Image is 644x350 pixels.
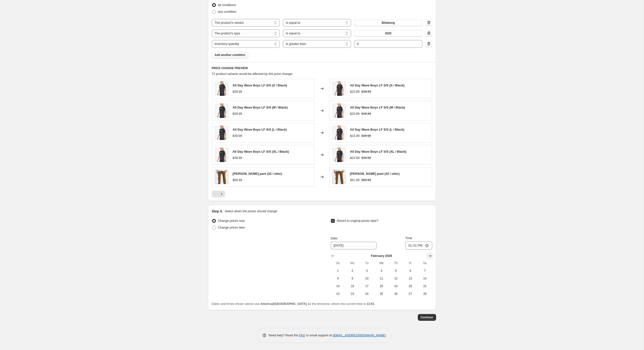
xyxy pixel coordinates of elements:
[350,111,360,116] div: $23.99
[331,282,345,290] button: Sunday February 15 2026
[361,111,371,116] strike: $39.99
[390,284,401,288] span: 19
[418,275,432,282] button: Saturday February 14 2026
[215,53,245,57] span: Add another condition
[361,156,371,160] strike: $39.99
[305,333,333,337] span: or email support at
[376,261,387,265] span: We
[419,261,430,265] span: Sa
[218,10,237,13] span: any condition
[376,277,387,280] span: 11
[390,292,401,296] span: 26
[345,259,360,267] th: Monday
[389,275,403,282] button: Thursday February 12 2026
[214,81,229,96] img: alldaywaveboyslfss_80x.jpg
[233,111,242,116] div: $39.99
[337,219,378,223] span: Revert to original prices later?
[360,267,374,275] button: Tuesday February 3 2026
[418,314,436,321] button: Continue
[362,261,372,265] span: Tu
[374,275,389,282] button: Wednesday February 11 2026
[212,209,223,214] h2: Step 4.
[389,259,403,267] th: Thursday
[233,172,282,175] span: [PERSON_NAME] pant (32 / otter)
[419,269,430,273] span: 7
[225,209,277,214] p: Select when the prices should change
[333,292,343,296] span: 22
[390,261,401,265] span: Th
[333,284,343,288] span: 15
[331,267,345,275] button: Sunday February 1 2026
[330,253,336,259] button: Show previous month, January 2026
[332,170,346,184] img: 24A111501_OTR_OM-F_b7877b8b-9ee6-4643-878f-e8243a95c3e4_png_80x.webp
[376,269,387,273] span: 4
[299,333,305,337] a: FAQ
[214,103,229,118] img: alldaywaveboyslfss_80x.jpg
[350,133,360,138] div: $23.99
[233,133,242,138] div: $39.99
[350,106,405,109] span: All Day Wave Boys LF S/S (M / Black)
[418,267,432,275] button: Saturday February 7 2026
[389,267,403,275] button: Thursday February 5 2026
[269,333,299,337] span: Need help? Read the
[426,253,433,259] button: Show next month, March 2026
[362,284,372,288] span: 17
[403,290,418,298] button: Friday February 27 2026
[390,269,401,273] span: 5
[233,89,242,94] div: $39.99
[385,31,391,35] span: 2025
[405,269,416,273] span: 6
[350,156,360,160] div: $23.99
[360,275,374,282] button: Tuesday February 10 2026
[350,84,405,87] span: All Day Wave Boys LF S/S (S / Black)
[214,148,229,162] img: alldaywaveboyslfss_80x.jpg
[361,133,371,138] strike: $39.99
[405,261,416,265] span: Fr
[405,284,416,288] span: 20
[350,128,404,131] span: All Day Wave Boys LF S/S (L / Black)
[214,170,229,184] img: 24A111501_OTR_OM-F_b7877b8b-9ee6-4643-878f-e8243a95c3e4_png_80x.webp
[212,66,432,70] h6: PRICE CHANGE PREVIEW
[331,236,337,240] span: Date
[218,219,245,223] span: Change prices now
[333,261,343,265] span: Su
[333,277,343,280] span: 8
[345,275,360,282] button: Monday February 9 2026
[350,89,360,94] div: $23.99
[350,172,400,175] span: [PERSON_NAME] pant (32 / otter)
[403,275,418,282] button: Friday February 13 2026
[332,126,346,140] img: alldaywaveboyslfss_80x.jpg
[374,259,389,267] th: Wednesday
[212,72,293,76] span: 72 product variants would be affected by this price change:
[218,3,236,7] span: all conditions
[218,226,245,229] span: Change prices later
[360,290,374,298] button: Tuesday February 24 2026
[233,156,242,160] div: $39.99
[376,292,387,296] span: 25
[333,333,386,337] a: [EMAIL_ADDRESS][DOMAIN_NAME]
[233,84,287,87] span: All Day Wave Boys LF S/S (S / Black)
[331,290,345,298] button: Sunday February 22 2026
[403,259,418,267] th: Friday
[233,178,242,182] div: $69.99
[374,282,389,290] button: Wednesday February 18 2026
[362,277,372,280] span: 10
[331,259,345,267] th: Sunday
[382,21,395,25] span: Billabong
[218,191,225,197] button: Next
[345,267,360,275] button: Monday February 2 2026
[350,150,407,153] span: All Day Wave Boys LF S/S (XL / Black)
[403,267,418,275] button: Friday February 6 2026
[361,89,371,94] strike: $39.99
[332,148,346,162] img: alldaywaveboyslfss_80x.jpg
[347,284,358,288] span: 16
[390,277,401,280] span: 12
[419,277,430,280] span: 14
[347,292,358,296] span: 23
[362,269,372,273] span: 3
[332,81,346,96] img: alldaywaveboyslfss_80x.jpg
[333,269,343,273] span: 1
[260,302,307,306] b: America/[GEOGRAPHIC_DATA]
[374,290,389,298] button: Wednesday February 25 2026
[405,241,432,250] input: 12:00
